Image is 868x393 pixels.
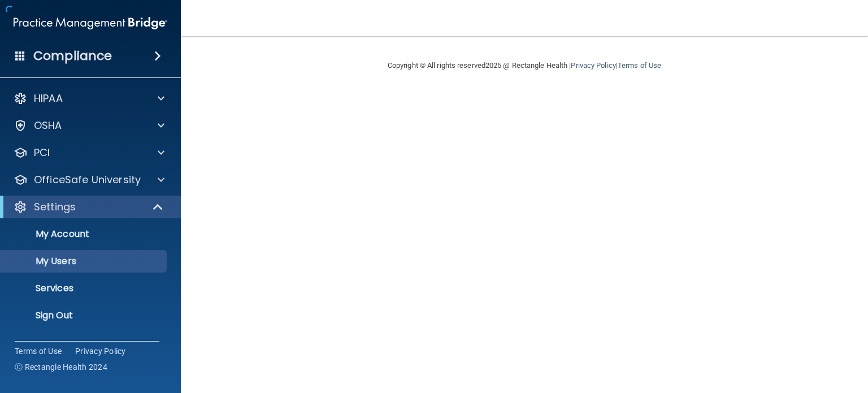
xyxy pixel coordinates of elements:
a: Settings [14,200,164,214]
p: My Users [7,256,162,267]
p: OSHA [34,119,62,132]
div: Copyright © All rights reserved 2025 @ Rectangle Health | | [318,47,731,84]
p: PCI [34,146,50,159]
a: OSHA [14,119,164,132]
span: Ⓒ Rectangle Health 2024 [15,361,107,373]
a: Privacy Policy [571,61,615,70]
p: Services [7,283,162,294]
h4: Compliance [33,48,112,64]
a: Terms of Use [618,61,661,70]
p: Settings [34,200,76,214]
p: Sign Out [7,310,162,321]
a: PCI [14,146,164,159]
a: Privacy Policy [75,346,126,357]
p: OfficeSafe University [34,173,141,187]
a: OfficeSafe University [14,173,164,187]
p: HIPAA [34,92,63,105]
img: PMB logo [14,12,167,34]
p: My Account [7,228,162,240]
a: HIPAA [14,92,164,105]
a: Terms of Use [15,346,62,357]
